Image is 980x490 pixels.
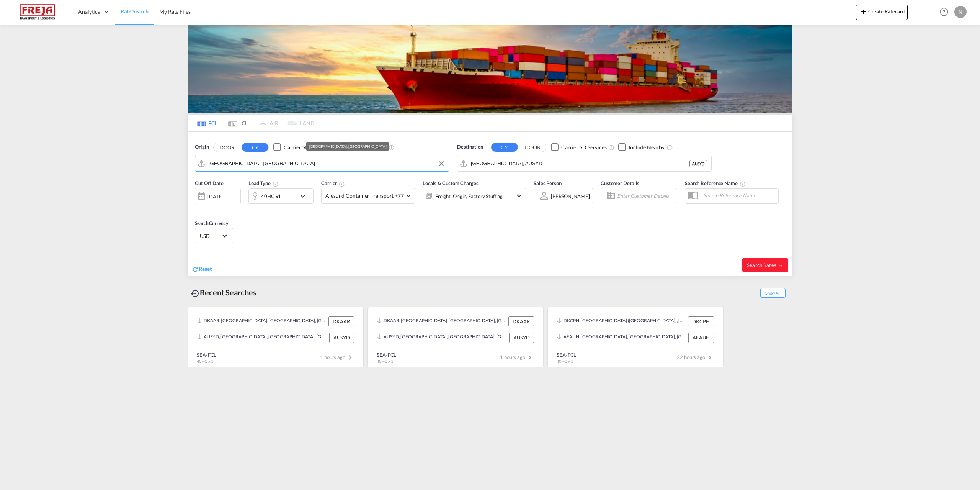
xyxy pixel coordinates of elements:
span: My Rate Files [159,8,191,15]
button: Clear Input [436,158,447,169]
div: Recent Searches [188,284,260,301]
div: AUSYD [689,160,707,167]
span: 40HC x 1 [377,359,393,364]
div: N [954,6,967,18]
span: Locals & Custom Charges [423,180,479,186]
span: Customer Details [601,180,639,186]
md-icon: icon-plus 400-fg [859,7,868,16]
div: Include Nearby [629,144,665,151]
div: DKAAR, Aarhus, Denmark, Northern Europe, Europe [377,316,506,326]
div: SEA-FCL [377,351,396,358]
div: AEAUH, Abu Dhabi, United Arab Emirates, Middle East, Middle East [557,333,686,343]
md-icon: icon-arrow-right [778,263,784,269]
button: CY [491,143,518,152]
span: Analytics [78,8,100,16]
recent-search-card: DKAAR, [GEOGRAPHIC_DATA], [GEOGRAPHIC_DATA], [GEOGRAPHIC_DATA], [GEOGRAPHIC_DATA] DKAARAUSYD, [GE... [367,307,544,367]
md-icon: Unchecked: Search for CY (Container Yard) services for all selected carriers.Checked : Search for... [608,144,614,151]
input: Search by Port [209,158,445,169]
md-tab-item: FCL [192,115,222,131]
div: [GEOGRAPHIC_DATA], [GEOGRAPHIC_DATA] [309,142,386,151]
span: USD [200,233,221,239]
div: DKCPH [688,316,714,326]
div: icon-refreshReset [192,265,212,274]
span: Alesund Container Transport +77 [325,192,404,200]
span: Cut Off Date [195,180,224,186]
span: Carrier [321,180,345,186]
md-select: Sales Person: Nikolaj Korsvold [550,190,591,202]
md-checkbox: Checkbox No Ink [341,143,387,151]
div: AUSYD [329,333,354,343]
span: Sales Person [534,180,562,186]
md-checkbox: Checkbox No Ink [551,143,607,151]
span: Search Currency [195,220,228,226]
button: CY [242,143,268,152]
div: Help [938,5,954,19]
img: 586607c025bf11f083711d99603023e7.png [11,3,63,21]
span: 40HC x 1 [557,359,573,364]
span: 22 hours ago [677,354,714,360]
span: Reset [199,265,212,272]
span: Rate Search [121,8,149,15]
div: DKAAR, Aarhus, Denmark, Northern Europe, Europe [197,316,327,326]
span: Origin [195,143,209,151]
recent-search-card: DKCPH, [GEOGRAPHIC_DATA] ([GEOGRAPHIC_DATA]), [GEOGRAPHIC_DATA], [GEOGRAPHIC_DATA], [GEOGRAPHIC_D... [547,307,724,367]
md-input-container: Sydney, AUSYD [457,156,711,171]
span: Help [938,5,951,18]
div: AUSYD [509,333,534,343]
md-tab-item: LCL [222,115,253,131]
md-icon: Unchecked: Ignores neighbouring ports when fetching rates.Checked : Includes neighbouring ports w... [389,144,395,151]
div: Carrier SD Services [561,144,607,151]
button: DOOR [214,143,240,152]
md-icon: icon-chevron-right [345,353,354,362]
span: Search Reference Name [685,180,746,186]
div: 40HC x1icon-chevron-down [248,188,314,204]
md-icon: icon-refresh [192,266,199,273]
div: [PERSON_NAME] [551,193,590,199]
div: SEA-FCL [557,351,576,358]
md-icon: icon-backup-restore [191,289,200,298]
md-select: Select Currency: $ USDUnited States Dollar [199,230,229,241]
recent-search-card: DKAAR, [GEOGRAPHIC_DATA], [GEOGRAPHIC_DATA], [GEOGRAPHIC_DATA], [GEOGRAPHIC_DATA] DKAARAUSYD, [GE... [188,307,364,367]
md-icon: icon-information-outline [273,181,279,187]
div: [DATE] [207,193,223,200]
span: 1 hours ago [320,354,354,360]
span: Search Rates [747,262,784,268]
img: LCL+%26+FCL+BACKGROUND.png [188,25,792,113]
div: Freight Origin Factory Stuffing [435,191,503,202]
md-icon: The selected Trucker/Carrierwill be displayed in the rate results If the rates are from another f... [339,181,345,187]
md-icon: icon-chevron-right [525,353,534,362]
div: SEA-FCL [197,351,216,358]
div: Freight Origin Factory Stuffingicon-chevron-down [423,188,526,203]
button: Search Ratesicon-arrow-right [742,258,788,272]
button: icon-plus 400-fgCreate Ratecard [856,5,908,20]
md-icon: Your search will be saved by the below given name [740,181,746,187]
span: Load Type [248,180,279,186]
span: 40HC x 1 [197,359,213,364]
md-checkbox: Checkbox No Ink [618,143,665,151]
div: Origin DOOR CY Checkbox No InkUnchecked: Search for CY (Container Yard) services for all selected... [188,132,792,276]
md-icon: icon-chevron-down [298,192,311,201]
div: DKAAR [508,316,534,326]
md-input-container: Aarhus, DKAAR [195,156,449,171]
md-icon: Unchecked: Ignores neighbouring ports when fetching rates.Checked : Includes neighbouring ports w... [667,144,673,151]
md-icon: icon-chevron-right [705,353,714,362]
div: AEAUH [688,333,714,343]
div: [DATE] [195,188,241,204]
div: AUSYD, Sydney, Australia, Oceania, Oceania [197,333,327,343]
div: AUSYD, Sydney, Australia, Oceania, Oceania [377,333,507,343]
md-datepicker: Select [195,203,201,214]
input: Search Reference Name [699,190,778,201]
div: Carrier SD Services [284,144,329,151]
md-icon: icon-chevron-down [514,191,524,200]
input: Search by Port [471,158,689,169]
div: DKAAR [328,316,354,326]
input: Enter Customer Details [617,190,675,202]
span: 1 hours ago [500,354,534,360]
div: DKCPH, Copenhagen (Kobenhavn), Denmark, Northern Europe, Europe [557,316,686,326]
span: Destination [457,143,483,151]
md-checkbox: Checkbox No Ink [273,143,329,151]
button: DOOR [519,143,546,152]
span: Show All [760,288,786,298]
div: 40HC x1 [261,191,281,202]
